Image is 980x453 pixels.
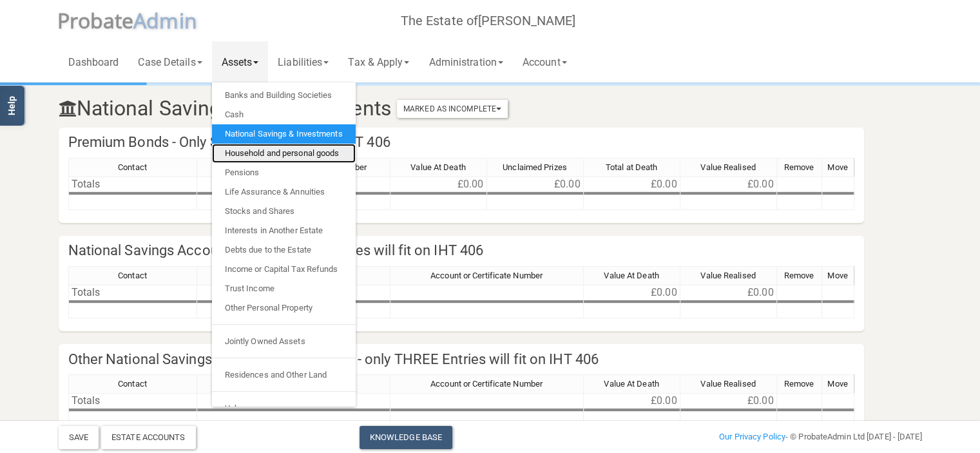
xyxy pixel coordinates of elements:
[118,162,147,172] span: Contact
[604,379,658,389] span: Value At Death
[430,271,543,280] span: Account or Certificate Number
[146,6,197,34] span: dmin
[584,177,680,192] td: £0.00
[268,41,338,82] a: Liabilities
[360,426,452,449] a: Knowledge Base
[390,177,487,192] td: £0.00
[212,163,356,182] a: Pensions
[133,6,197,34] span: A
[59,41,129,82] a: Dashboard
[338,41,419,82] a: Tax & Apply
[70,6,134,34] span: robate
[316,162,367,172] span: Bond Number
[212,124,356,144] a: National Savings & Investments
[212,240,356,260] a: Debts due to the Estate
[606,162,657,172] span: Total at Death
[719,432,785,441] a: Our Privacy Policy
[680,177,777,192] td: £0.00
[212,41,269,82] a: Assets
[59,236,864,266] h4: National Savings Accounts - Only THREE Entries will fit on IHT 406
[68,285,197,300] td: Totals
[212,105,356,124] a: Cash
[827,379,847,389] span: Move
[584,285,680,300] td: £0.00
[503,162,567,172] span: Unclaimed Prizes
[59,128,864,158] h4: Premium Bonds - Only SIX entries will fit on IHT 406
[212,260,356,279] a: Income or Capital Tax Refunds
[784,162,814,172] span: Remove
[212,86,356,105] a: Banks and Building Societies
[784,271,814,280] span: Remove
[128,41,211,82] a: Case Details
[700,379,755,389] span: Value Realised
[49,97,932,120] h3: National Savings and Investments
[59,426,99,449] button: Save
[212,221,356,240] a: Interests in Another Estate
[57,6,134,34] span: P
[397,100,508,118] button: Marked As Incomplete
[410,162,465,172] span: Value At Death
[487,177,584,192] td: £0.00
[430,379,543,389] span: Account or Certificate Number
[68,393,197,409] td: Totals
[212,144,356,163] a: Household and personal goods
[680,285,777,300] td: £0.00
[212,332,356,351] a: Jointly Owned Assets
[212,182,356,202] a: Life Assurance & Annuities
[59,344,864,374] h4: Other National Savings & Invesment Products - only THREE Entries will fit on IHT 406
[513,41,577,82] a: Account
[680,393,777,409] td: £0.00
[700,271,755,280] span: Value Realised
[118,271,147,280] span: Contact
[118,379,147,389] span: Contact
[68,177,197,192] td: Totals
[700,162,755,172] span: Value Realised
[827,271,847,280] span: Move
[212,298,356,318] a: Other Personal Property
[212,365,356,385] a: Residences and Other Land
[101,426,196,449] div: Estate Accounts
[784,379,814,389] span: Remove
[419,41,512,82] a: Administration
[827,162,847,172] span: Move
[212,202,356,221] a: Stocks and Shares
[637,429,932,445] div: - © ProbateAdmin Ltd [DATE] - [DATE]
[584,393,680,409] td: £0.00
[212,399,356,418] a: Unknown
[212,279,356,298] a: Trust Income
[604,271,658,280] span: Value At Death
